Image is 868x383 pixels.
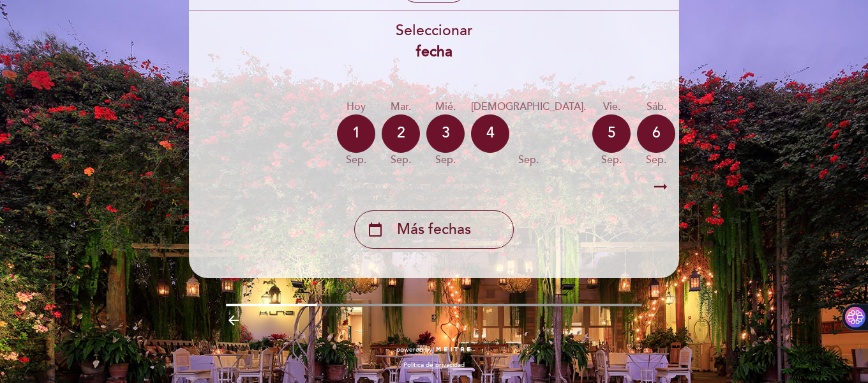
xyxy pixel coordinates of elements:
[637,153,675,168] div: sep.
[637,100,675,114] div: sáb.
[188,20,680,63] div: Seleccionar
[471,153,586,168] div: sep.
[226,313,241,328] i: arrow_backward
[471,100,586,114] div: [DEMOGRAPHIC_DATA].
[382,153,420,168] div: sep.
[396,345,472,354] a: powered by
[592,153,631,168] div: sep.
[426,100,465,114] div: mié.
[337,100,375,114] div: Hoy
[592,100,631,114] div: vie.
[382,100,420,114] div: mar.
[368,219,383,240] i: calendar_today
[403,361,465,370] a: Política de privacidad
[382,114,420,153] div: 2
[416,43,453,61] b: fecha
[651,173,670,201] i: arrow_right_alt
[426,114,465,153] div: 3
[435,347,472,353] img: MEITRE
[592,114,631,153] div: 5
[637,114,675,153] div: 6
[337,153,375,168] div: sep.
[471,114,509,153] div: 4
[396,345,432,354] span: powered by
[337,114,375,153] div: 1
[397,219,471,240] span: Más fechas
[426,153,465,168] div: sep.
